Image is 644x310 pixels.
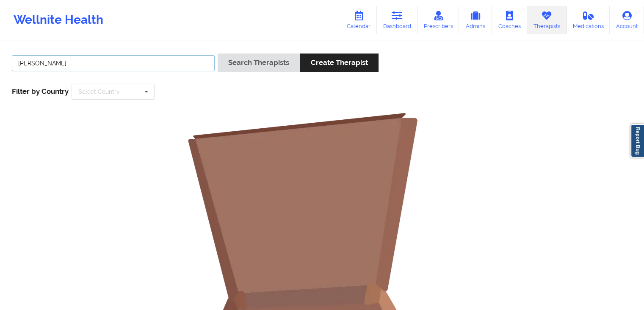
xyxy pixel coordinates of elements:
[610,6,644,34] a: Account
[630,124,644,158] a: Report Bug
[12,55,215,71] input: Search Keywords
[340,6,377,34] a: Calendar
[527,6,567,34] a: Therapists
[567,6,610,34] a: Medications
[377,6,417,34] a: Dashboard
[417,6,459,34] a: Prescribers
[492,6,527,34] a: Coaches
[300,54,378,72] button: Create Therapist
[459,6,492,34] a: Admins
[12,87,69,96] span: Filter by Country
[218,54,300,72] button: Search Therapists
[78,89,120,95] div: Select Country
